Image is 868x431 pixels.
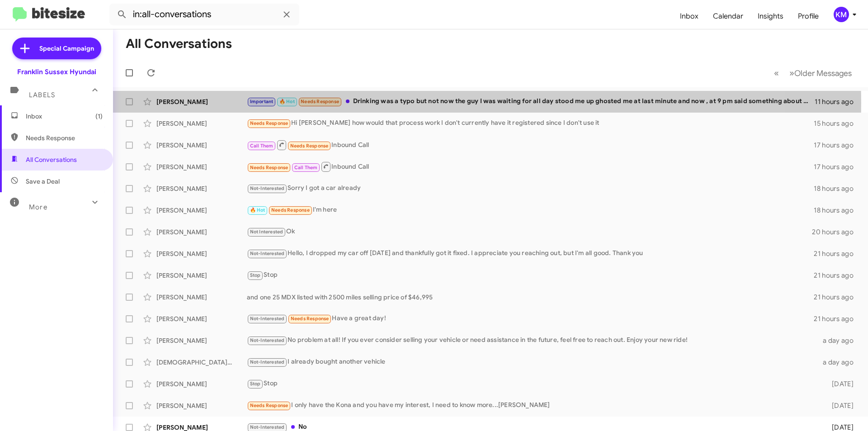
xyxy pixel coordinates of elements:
[156,379,247,388] div: [PERSON_NAME]
[156,162,247,171] div: [PERSON_NAME]
[156,314,247,323] div: [PERSON_NAME]
[294,165,318,171] span: Call Them
[814,184,861,193] div: 18 hours ago
[279,99,295,104] span: 🔥 Hot
[291,316,329,322] span: Needs Response
[784,64,857,82] button: Next
[156,184,247,193] div: [PERSON_NAME]
[247,248,814,259] div: Hello, I dropped my car off [DATE] and thankfully got it fixed. I appreciate you reaching out, bu...
[247,335,817,346] div: No problem at all! If you ever consider selling your vehicle or need assistance in the future, fe...
[156,401,247,410] div: [PERSON_NAME]
[247,313,814,324] div: Have a great day!
[26,155,77,164] span: All Conversations
[250,424,285,430] span: Not-Interested
[750,3,791,29] a: Insights
[247,400,817,411] div: I only have the Kona and you have my interest, I need to know more...[PERSON_NAME]
[26,133,103,142] span: Needs Response
[817,379,861,388] div: [DATE]
[247,357,817,367] div: I already bought another vehicle
[250,272,261,278] span: Stop
[769,64,857,82] nav: Page navigation example
[126,37,232,51] h1: All Conversations
[247,139,814,151] div: Inbound Call
[12,38,101,59] a: Special Campaign
[29,203,47,211] span: More
[301,99,339,104] span: Needs Response
[247,118,814,128] div: Hi [PERSON_NAME] how would that process work I don't currently have it registered since I don't u...
[26,112,103,121] span: Inbox
[271,207,310,213] span: Needs Response
[290,143,329,149] span: Needs Response
[791,3,826,29] a: Profile
[247,96,815,107] div: Drinking was a typo but not now the guy I was waiting for all day stood me up ghosted me at last ...
[156,293,247,302] div: [PERSON_NAME]
[250,185,285,191] span: Not-Interested
[794,68,852,78] span: Older Messages
[247,270,814,280] div: Stop
[814,162,861,171] div: 17 hours ago
[250,229,283,235] span: Not Interested
[814,119,861,128] div: 15 hours ago
[817,401,861,410] div: [DATE]
[247,227,812,237] div: Ok
[814,141,861,150] div: 17 hours ago
[789,67,794,79] span: »
[834,7,849,22] div: KM
[247,205,814,215] div: I'm here
[814,206,861,215] div: 18 hours ago
[156,249,247,258] div: [PERSON_NAME]
[247,161,814,172] div: Inbound Call
[250,337,285,343] span: Not-Interested
[247,379,817,389] div: Stop
[774,67,779,79] span: «
[812,227,861,237] div: 20 hours ago
[250,381,261,387] span: Stop
[250,359,285,365] span: Not-Interested
[673,3,706,29] a: Inbox
[95,112,103,121] span: (1)
[156,141,247,150] div: [PERSON_NAME]
[156,97,247,106] div: [PERSON_NAME]
[156,271,247,280] div: [PERSON_NAME]
[250,207,265,213] span: 🔥 Hot
[706,3,750,29] a: Calendar
[156,227,247,237] div: [PERSON_NAME]
[156,358,247,367] div: [DEMOGRAPHIC_DATA][PERSON_NAME]
[39,44,94,53] span: Special Campaign
[29,91,55,99] span: Labels
[250,403,288,408] span: Needs Response
[247,293,814,302] div: and one 25 MDX listed with 2500 miles selling price of $46,995
[247,183,814,194] div: Sorry I got a car already
[814,314,861,323] div: 21 hours ago
[817,358,861,367] div: a day ago
[814,249,861,258] div: 21 hours ago
[26,177,60,186] span: Save a Deal
[250,99,274,104] span: Important
[250,316,285,322] span: Not-Interested
[156,119,247,128] div: [PERSON_NAME]
[250,120,288,126] span: Needs Response
[815,97,861,106] div: 11 hours ago
[814,293,861,302] div: 21 hours ago
[109,4,299,25] input: Search
[250,251,285,256] span: Not-Interested
[769,64,784,82] button: Previous
[156,336,247,345] div: [PERSON_NAME]
[250,143,274,149] span: Call Them
[817,336,861,345] div: a day ago
[17,67,96,76] div: Franklin Sussex Hyundai
[250,165,288,171] span: Needs Response
[826,7,858,22] button: KM
[156,206,247,215] div: [PERSON_NAME]
[814,271,861,280] div: 21 hours ago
